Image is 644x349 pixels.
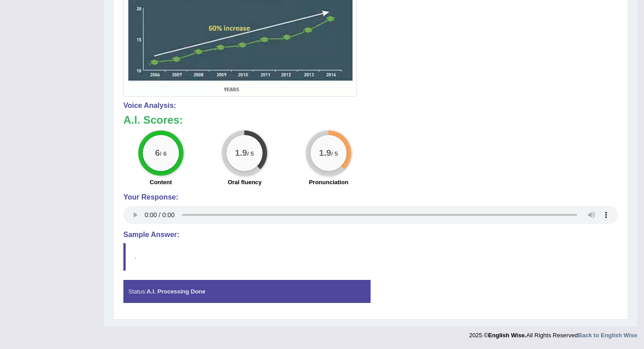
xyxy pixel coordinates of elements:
big: 1.9 [319,148,331,158]
small: / 5 [247,150,254,157]
h4: Sample Answer: [123,231,618,239]
strong: A.I. Processing Done [146,288,205,295]
label: Oral fluency [228,178,262,186]
label: Content [150,178,172,186]
small: / 5 [331,150,338,157]
big: 6 [155,148,160,158]
div: 2025 © All Rights Reserved [469,326,637,340]
label: Pronunciation [309,178,348,186]
small: / 6 [160,150,167,157]
big: 1.9 [235,148,248,158]
strong: English Wise. [488,332,526,339]
div: Status: [123,280,371,303]
h4: Voice Analysis: [123,102,618,110]
blockquote: . [123,243,618,270]
h4: Your Response: [123,193,618,201]
a: Back to English Wise [578,332,637,339]
b: A.I. Scores: [123,114,183,126]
